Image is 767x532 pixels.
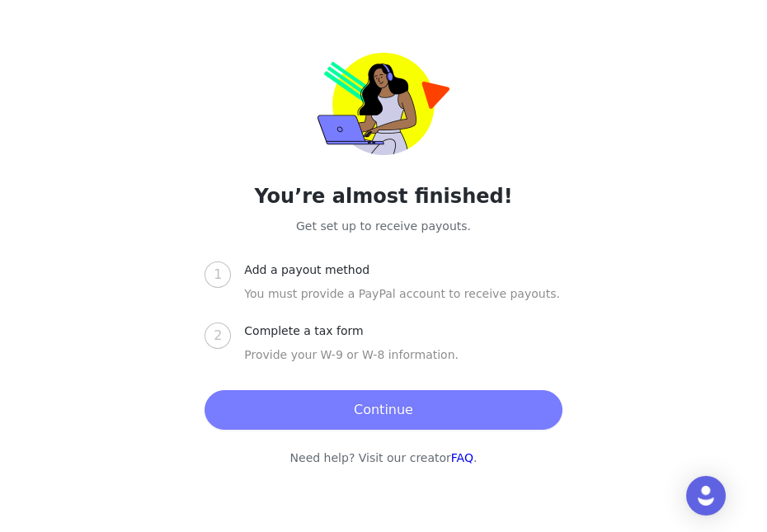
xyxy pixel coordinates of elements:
[318,53,449,155] img: trolley-payout-onboarding.png
[214,327,222,343] span: 2
[115,181,652,211] h2: You’re almost finished!
[115,218,652,235] p: Get set up to receive payouts.
[244,285,562,322] div: You must provide a PayPal account to receive payouts.
[451,451,473,464] a: FAQ
[686,476,726,516] div: Open Intercom Messenger
[214,266,222,282] span: 1
[244,322,376,340] div: Complete a tax form
[244,346,562,384] div: Provide your W-9 or W-8 information.
[205,390,562,430] button: Continue
[115,450,652,467] p: Need help? Visit our creator .
[244,261,383,279] div: Add a payout method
